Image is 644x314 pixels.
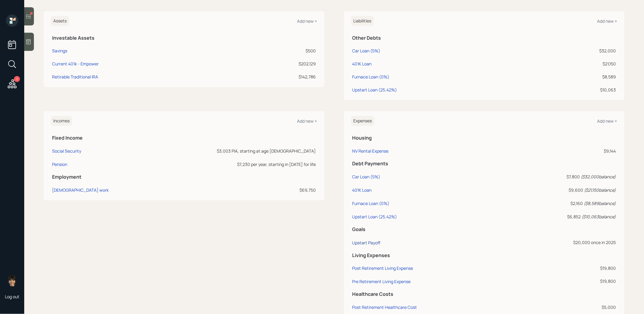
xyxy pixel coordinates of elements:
img: treva-nostdahl-headshot.png [6,274,18,286]
div: $3,003 PIA, starting at age [DEMOGRAPHIC_DATA] [150,148,316,154]
h5: Other Debts [352,35,616,41]
div: $20,000 once in 2025 [503,239,616,246]
div: $500 [242,48,316,54]
div: 1 [14,76,20,82]
div: Savings [52,48,67,54]
div: Post Retirement Living Expense [352,266,413,271]
div: $32,000 [542,48,616,54]
i: ( $8,589 balance) [584,200,616,206]
h5: Healthcare Costs [352,292,616,297]
h6: Incomes [51,116,72,126]
div: $9,144 [503,148,616,154]
div: Current 401k - Empower [52,61,99,67]
div: Social Security [52,148,81,154]
div: Upstart Loan (25.42%) [352,87,397,93]
i: ( $10,063 balance) [582,214,616,220]
h5: Living Expenses [352,253,616,258]
div: $19,800 [503,265,616,271]
div: Furnace Loan (0%) [352,200,390,206]
div: $6,852 [503,213,616,220]
div: $202,129 [242,61,316,67]
div: $9,600 [503,187,616,193]
div: Car Loan (5%) [352,174,381,180]
h5: Debt Payments [352,161,616,167]
div: $19,800 [503,278,616,285]
div: Add new + [597,118,617,124]
div: Post Retirement Healthcare Cost [352,305,417,310]
div: Log out [5,294,19,299]
div: $7,800 [503,174,616,180]
div: $10,063 [542,87,616,93]
h5: Goals [352,226,616,232]
i: ( $21,150 balance) [584,187,616,193]
div: Furnace Loan (0%) [352,74,390,80]
div: [DEMOGRAPHIC_DATA] work [52,187,109,193]
div: $8,589 [542,74,616,80]
div: 401K Loan [352,61,372,67]
div: $21,150 [542,61,616,67]
h6: Liabilities [351,16,374,26]
h5: Investable Assets [52,35,316,41]
div: Add new + [597,18,617,24]
div: Add new + [297,118,317,124]
div: Pension [52,161,67,167]
div: $7,230 per year, starting in [DATE] for life [150,161,316,167]
div: Car Loan (5%) [352,48,381,54]
div: $2,160 [503,200,616,207]
div: Upstart Payoff [352,240,381,246]
div: Add new + [297,18,317,24]
div: $142,786 [242,74,316,80]
div: Retirable Traditional IRA [52,74,98,80]
div: $69,750 [150,187,316,193]
i: ( $32,000 balance) [581,174,616,180]
div: 401K Loan [352,187,372,193]
div: Upstart Loan (25.42%) [352,214,397,220]
h6: Expenses [351,116,375,126]
h6: Assets [51,16,69,26]
h5: Housing [352,135,616,141]
h5: Fixed Income [52,135,316,141]
div: Pre Retirement Living Expense [352,279,411,285]
div: NV Rental Expense [352,148,389,154]
h5: Employment [52,174,316,180]
div: $5,000 [503,304,616,311]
